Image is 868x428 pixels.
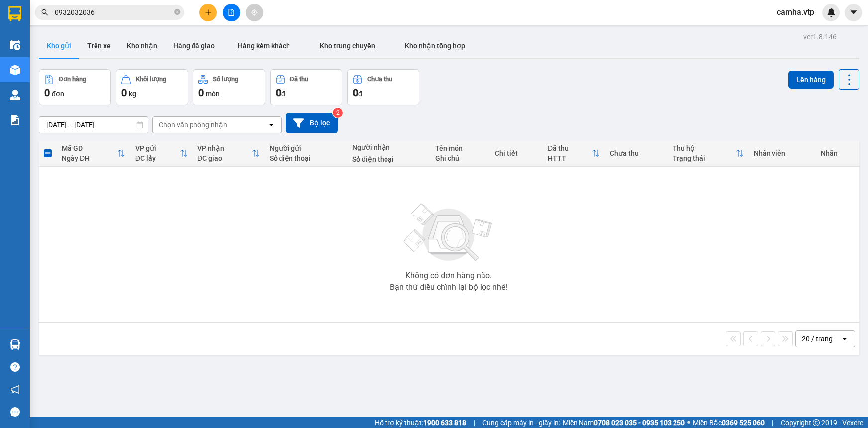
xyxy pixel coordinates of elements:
[119,34,165,58] button: Kho nhận
[841,335,849,343] svg: open
[333,108,343,118] sup: 2
[845,4,862,21] button: caret-down
[62,144,117,152] div: Mã GD
[39,117,148,133] input: Select a date range.
[769,6,822,18] span: camha.vtp
[788,71,834,89] button: Lên hàng
[474,417,475,428] span: |
[390,284,507,291] div: Bạn thử điều chỉnh lại bộ lọc nhé!
[435,154,485,162] div: Ghi chú
[352,155,425,163] div: Số điện thoại
[563,417,685,428] span: Miền Nam
[174,9,180,15] span: close-circle
[399,198,498,268] img: svg+xml;base64,PHN2ZyBjbGFzcz0ibGlzdC1wbHVnX19zdmciIHhtbG5zPSJodHRwOi8vd3d3LnczLm9yZy8yMDAwL3N2Zy...
[722,419,765,427] strong: 0369 525 060
[223,4,240,21] button: file-add
[813,419,820,426] span: copyright
[10,362,20,372] span: question-circle
[79,34,119,58] button: Trên xe
[543,141,605,167] th: Toggle SortBy
[62,154,117,162] div: Ngày ĐH
[276,87,281,99] span: 0
[121,87,127,99] span: 0
[205,9,212,16] span: plus
[8,6,21,21] img: logo-vxr
[827,8,836,17] img: icon-new-feature
[238,42,290,50] span: Hàng kèm khách
[10,40,20,50] img: warehouse-icon
[693,417,765,428] span: Miền Bắc
[10,407,20,417] span: message
[174,8,180,17] span: close-circle
[687,421,690,425] span: ⚪️
[270,69,342,105] button: Đã thu0đ
[367,76,392,83] div: Chưa thu
[347,69,419,105] button: Chưa thu0đ
[772,417,773,428] span: |
[10,65,20,75] img: warehouse-icon
[39,69,111,105] button: Đơn hàng0đơn
[286,113,338,133] button: Bộ lọc
[405,272,492,280] div: Không có đơn hàng nào.
[213,76,238,83] div: Số lượng
[10,115,20,125] img: solution-icon
[548,154,592,162] div: HTTT
[59,76,86,83] div: Đơn hàng
[405,42,465,50] span: Kho nhận tổng hợp
[594,419,685,427] strong: 0708 023 035 - 0935 103 250
[821,149,854,157] div: Nhãn
[116,69,188,105] button: Khối lượng0kg
[52,90,64,98] span: đơn
[199,4,217,21] button: plus
[281,90,285,98] span: đ
[754,149,811,157] div: Nhân viên
[44,87,50,99] span: 0
[610,149,662,157] div: Chưa thu
[129,90,136,98] span: kg
[353,87,358,99] span: 0
[358,90,362,98] span: đ
[228,9,235,16] span: file-add
[135,154,180,162] div: ĐC lấy
[57,141,130,167] th: Toggle SortBy
[352,143,425,151] div: Người nhận
[548,144,592,152] div: Đã thu
[165,34,223,58] button: Hàng đã giao
[198,87,204,99] span: 0
[197,154,251,162] div: ĐC giao
[136,76,166,83] div: Khối lượng
[673,154,736,162] div: Trạng thái
[10,385,20,394] span: notification
[193,141,264,167] th: Toggle SortBy
[267,121,275,129] svg: open
[495,149,538,157] div: Chi tiết
[482,417,560,428] span: Cung cấp máy in - giấy in:
[435,144,485,152] div: Tên món
[251,9,258,16] span: aim
[39,34,79,58] button: Kho gửi
[193,69,265,105] button: Số lượng0món
[668,141,749,167] th: Toggle SortBy
[10,90,20,100] img: warehouse-icon
[41,9,48,16] span: search
[423,419,466,427] strong: 1900 633 818
[197,144,251,152] div: VP nhận
[802,334,833,344] div: 20 / trang
[803,31,837,42] div: ver 1.8.146
[375,417,466,428] span: Hỗ trợ kỹ thuật:
[159,120,227,130] div: Chọn văn phòng nhận
[246,4,263,21] button: aim
[55,7,172,18] input: Tìm tên, số ĐT hoặc mã đơn
[206,90,220,98] span: món
[270,154,343,162] div: Số điện thoại
[130,141,193,167] th: Toggle SortBy
[10,339,20,350] img: warehouse-icon
[849,8,858,17] span: caret-down
[290,76,308,83] div: Đã thu
[673,144,736,152] div: Thu hộ
[320,42,375,50] span: Kho trung chuyển
[135,144,180,152] div: VP gửi
[270,144,343,152] div: Người gửi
